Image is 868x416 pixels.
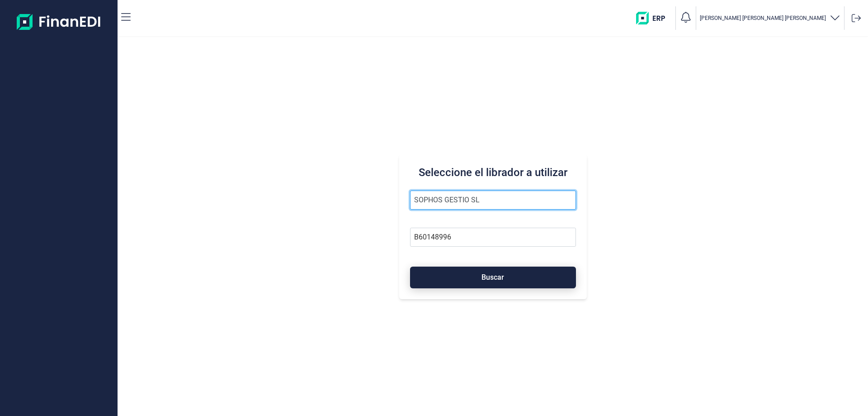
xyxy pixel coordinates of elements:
p: [PERSON_NAME] [PERSON_NAME] [PERSON_NAME] [700,14,826,22]
h3: Seleccione el librador a utilizar [410,165,576,180]
span: Buscar [481,274,504,281]
button: Buscar [410,267,576,288]
img: Logo de aplicación [17,7,101,36]
img: erp [636,12,672,24]
input: Seleccione la razón social [410,191,576,210]
input: Busque por NIF [410,228,576,247]
button: [PERSON_NAME] [PERSON_NAME] [PERSON_NAME] [700,12,840,25]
